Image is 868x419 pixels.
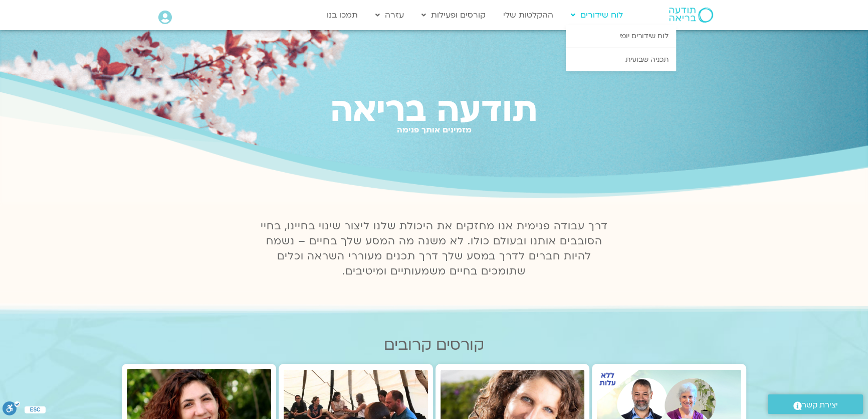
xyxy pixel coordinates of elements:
a: יצירת קשר [768,394,863,414]
a: ההקלטות שלי [498,6,558,25]
a: לוח שידורים [566,6,628,25]
span: יצירת קשר [802,398,838,412]
a: תמכו בנו [322,6,363,25]
a: תכניה שבועית [566,48,676,71]
a: קורסים ופעילות [416,6,491,25]
img: תודעה בריאה [669,8,713,23]
h2: קורסים קרובים [122,336,746,354]
a: עזרה [370,6,409,25]
p: דרך עבודה פנימית אנו מחזקים את היכולת שלנו ליצור שינוי בחיינו, בחיי הסובבים אותנו ובעולם כולו. לא... [255,219,613,279]
a: לוח שידורים יומי [566,25,676,48]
